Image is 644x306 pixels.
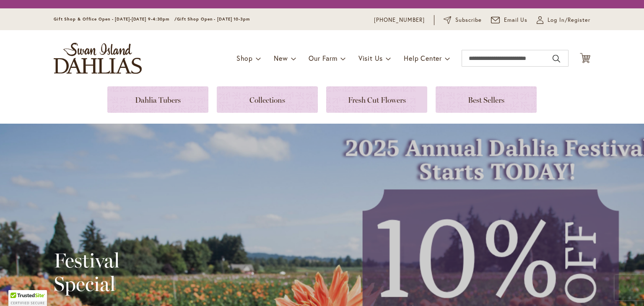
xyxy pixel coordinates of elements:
[553,52,560,65] button: Search
[236,54,253,62] span: Shop
[444,16,482,24] a: Subscribe
[309,54,337,62] span: Our Farm
[54,43,142,74] a: store logo
[404,54,442,62] span: Help Center
[8,290,47,306] div: TrustedSite Certified
[358,54,383,62] span: Visit Us
[504,16,528,24] span: Email Us
[177,16,250,22] span: Gift Shop Open - [DATE] 10-3pm
[537,16,590,24] a: Log In/Register
[54,249,271,296] h2: Festival Special
[274,54,288,62] span: New
[455,16,482,24] span: Subscribe
[548,16,590,24] span: Log In/Register
[54,16,177,22] span: Gift Shop & Office Open - [DATE]-[DATE] 9-4:30pm /
[374,16,425,24] a: [PHONE_NUMBER]
[491,16,528,24] a: Email Us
